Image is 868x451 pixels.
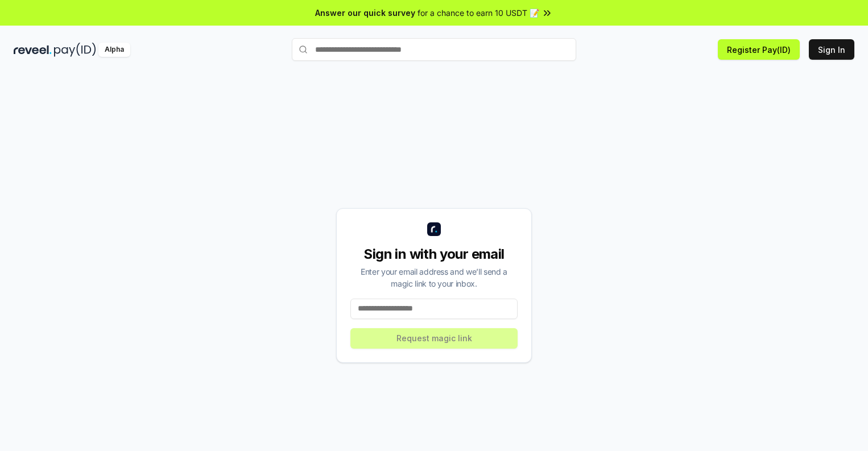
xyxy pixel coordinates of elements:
span: Answer our quick survey [315,7,415,19]
div: Enter your email address and we’ll send a magic link to your inbox. [350,266,518,289]
button: Sign In [809,39,854,60]
img: pay_id [54,43,96,57]
div: Alpha [98,43,130,57]
span: for a chance to earn 10 USDT 📝 [418,7,539,19]
img: logo_small [427,222,441,236]
img: reveel_dark [14,43,52,57]
div: Sign in with your email [350,245,518,263]
button: Register Pay(ID) [718,39,800,60]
